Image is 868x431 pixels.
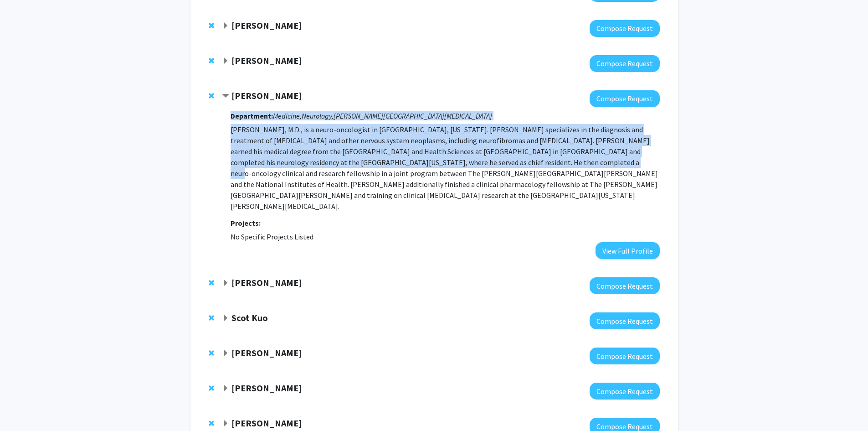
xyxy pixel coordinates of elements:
p: [PERSON_NAME], M.D., is a neuro-oncologist in [GEOGRAPHIC_DATA], [US_STATE]. [PERSON_NAME] specia... [231,124,659,212]
button: Compose Request to Chrissy O'Keefe [590,277,660,294]
button: Compose Request to Carlos Romo [590,90,660,107]
span: Remove Michael Beer from bookmarks [209,349,214,357]
span: Expand Reza Shadmehr Bookmark [222,420,229,427]
span: Remove Reza Shadmehr from bookmarks [209,420,214,427]
strong: [PERSON_NAME] [231,55,302,66]
strong: [PERSON_NAME] [231,20,302,31]
span: Expand Ishan Barman Bookmark [222,57,229,65]
button: Compose Request to Michael Beer [590,348,660,364]
span: Contract Carlos Romo Bookmark [222,93,229,100]
span: Expand Winston Timp Bookmark [222,385,229,392]
span: Expand Michael Beer Bookmark [222,350,229,357]
i: Neurology, [302,111,334,120]
span: Expand Utthara Nayar Bookmark [222,22,229,30]
button: Compose Request to Ishan Barman [590,55,660,72]
strong: [PERSON_NAME] [231,277,302,288]
strong: Department: [231,111,273,120]
strong: Scot Kuo [231,312,268,323]
button: Compose Request to Utthara Nayar [590,20,660,37]
span: Remove Scot Kuo from bookmarks [209,314,214,322]
span: Expand Scot Kuo Bookmark [222,315,229,322]
span: No Specific Projects Listed [231,232,313,241]
button: Compose Request to Winston Timp [590,383,660,400]
i: Medicine, [273,111,302,120]
button: Compose Request to Scot Kuo [590,312,660,329]
span: Remove Utthara Nayar from bookmarks [209,22,214,29]
i: [PERSON_NAME][GEOGRAPHIC_DATA][MEDICAL_DATA] [334,111,492,120]
button: View Full Profile [596,242,660,259]
strong: [PERSON_NAME] [231,347,302,358]
span: Remove Carlos Romo from bookmarks [209,92,214,99]
span: Remove Ishan Barman from bookmarks [209,57,214,64]
span: Remove Chrissy O'Keefe from bookmarks [209,279,214,286]
strong: [PERSON_NAME] [231,382,302,394]
iframe: Chat [7,390,39,424]
strong: [PERSON_NAME] [231,90,302,101]
span: Remove Winston Timp from bookmarks [209,384,214,392]
span: Expand Chrissy O'Keefe Bookmark [222,280,229,287]
strong: [PERSON_NAME] [231,417,302,429]
strong: Projects: [231,218,261,228]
